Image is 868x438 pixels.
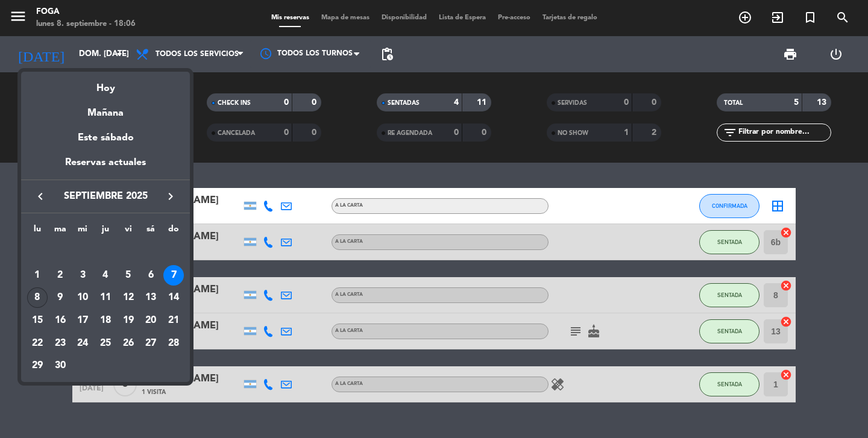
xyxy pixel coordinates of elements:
button: keyboard_arrow_left [30,189,51,204]
th: lunes [26,222,49,241]
td: 12 de septiembre de 2025 [117,287,140,310]
td: 30 de septiembre de 2025 [49,355,72,378]
div: 25 [95,333,116,354]
th: martes [49,222,72,241]
div: Reservas actuales [21,155,190,180]
th: viernes [117,222,140,241]
div: 11 [95,287,116,308]
i: keyboard_arrow_left [33,189,48,204]
span: septiembre 2025 [51,189,160,204]
td: 4 de septiembre de 2025 [94,264,117,287]
div: 14 [163,287,184,308]
div: 10 [72,287,93,308]
td: 9 de septiembre de 2025 [49,287,72,310]
td: 13 de septiembre de 2025 [140,287,163,310]
td: 21 de septiembre de 2025 [162,309,185,332]
div: 30 [50,355,71,376]
div: 12 [118,287,139,308]
td: 7 de septiembre de 2025 [162,264,185,287]
div: 27 [140,333,161,354]
div: 6 [140,265,161,286]
div: 2 [50,265,71,286]
td: 23 de septiembre de 2025 [49,332,72,355]
div: 28 [163,333,184,354]
div: 7 [163,265,184,286]
th: sábado [140,222,163,241]
td: 19 de septiembre de 2025 [117,309,140,332]
div: 20 [140,310,161,331]
td: 26 de septiembre de 2025 [117,332,140,355]
div: 22 [27,333,48,354]
div: Este sábado [21,121,190,155]
div: 13 [140,287,161,308]
td: 1 de septiembre de 2025 [26,264,49,287]
th: miércoles [71,222,94,241]
td: 18 de septiembre de 2025 [94,309,117,332]
td: 8 de septiembre de 2025 [26,287,49,310]
div: Hoy [21,72,190,96]
td: 28 de septiembre de 2025 [162,332,185,355]
td: 5 de septiembre de 2025 [117,264,140,287]
td: 22 de septiembre de 2025 [26,332,49,355]
div: 15 [27,310,48,331]
td: 10 de septiembre de 2025 [71,287,94,310]
div: 24 [72,333,93,354]
td: 15 de septiembre de 2025 [26,309,49,332]
td: 29 de septiembre de 2025 [26,355,49,378]
td: 20 de septiembre de 2025 [140,309,163,332]
div: 1 [27,265,48,286]
td: 24 de septiembre de 2025 [71,332,94,355]
td: 11 de septiembre de 2025 [94,287,117,310]
div: 3 [72,265,93,286]
td: 17 de septiembre de 2025 [71,309,94,332]
div: 4 [95,265,116,286]
td: 14 de septiembre de 2025 [162,287,185,310]
div: Mañana [21,96,190,121]
div: 8 [27,287,48,308]
i: keyboard_arrow_right [163,189,178,204]
div: 9 [50,287,71,308]
div: 16 [50,310,71,331]
div: 26 [118,333,139,354]
td: SEP. [26,241,185,264]
button: keyboard_arrow_right [160,189,181,204]
div: 21 [163,310,184,331]
th: jueves [94,222,117,241]
td: 2 de septiembre de 2025 [49,264,72,287]
td: 27 de septiembre de 2025 [140,332,163,355]
td: 6 de septiembre de 2025 [140,264,163,287]
td: 25 de septiembre de 2025 [94,332,117,355]
td: 16 de septiembre de 2025 [49,309,72,332]
div: 18 [95,310,116,331]
th: domingo [162,222,185,241]
div: 29 [27,355,48,376]
div: 19 [118,310,139,331]
div: 17 [72,310,93,331]
div: 23 [50,333,71,354]
td: 3 de septiembre de 2025 [71,264,94,287]
div: 5 [118,265,139,286]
